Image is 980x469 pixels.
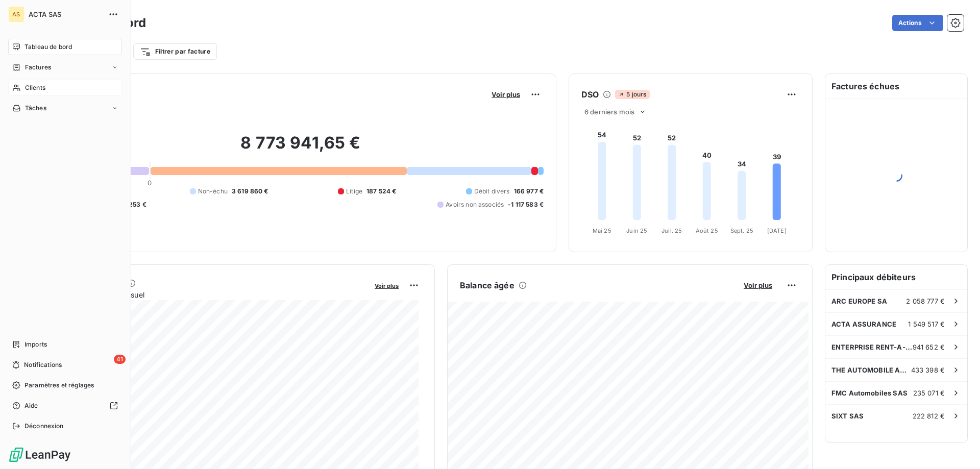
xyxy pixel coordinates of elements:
[148,179,152,187] span: 0
[744,281,772,289] span: Voir plus
[8,398,122,414] a: Aide
[730,227,753,234] tspan: Sept. 25
[831,320,896,328] span: ACTA ASSURANCE
[460,279,514,291] h6: Balance âgée
[696,227,718,234] tspan: Août 25
[831,343,913,351] span: ENTERPRISE RENT-A-CAR - CITER SA
[474,187,510,196] span: Débit divers
[372,281,402,290] button: Voir plus
[446,200,504,209] span: Avoirs non associés
[58,133,544,163] h2: 8 773 941,65 €
[615,90,649,99] span: 5 jours
[133,43,217,60] button: Filtrer par facture
[232,187,268,196] span: 3 619 860 €
[375,282,399,289] span: Voir plus
[892,15,943,31] button: Actions
[626,227,647,234] tspan: Juin 25
[514,187,544,196] span: 166 977 €
[114,355,126,364] span: 41
[24,340,47,349] span: Imports
[825,74,967,98] h6: Factures échues
[741,281,775,290] button: Voir plus
[24,401,38,410] span: Aide
[945,434,970,459] iframe: Intercom live chat
[913,389,945,397] span: 235 071 €
[24,42,72,52] span: Tableau de bord
[24,360,62,369] span: Notifications
[58,289,367,300] span: Chiffre d'affaires mensuel
[831,412,864,420] span: SIXT SAS
[767,227,787,234] tspan: [DATE]
[906,297,945,305] span: 2 058 777 €
[25,104,46,113] span: Tâches
[346,187,362,196] span: Litige
[25,83,45,92] span: Clients
[911,366,945,374] span: 433 398 €
[661,227,682,234] tspan: Juil. 25
[908,320,945,328] span: 1 549 517 €
[913,412,945,420] span: 222 812 €
[198,187,228,196] span: Non-échu
[831,297,887,305] span: ARC EUROPE SA
[508,200,544,209] span: -1 117 583 €
[831,389,908,397] span: FMC Automobiles SAS
[8,6,24,22] div: AS
[593,227,611,234] tspan: Mai 25
[492,90,520,98] span: Voir plus
[24,381,94,390] span: Paramètres et réglages
[913,343,945,351] span: 941 652 €
[581,88,599,101] h6: DSO
[8,447,71,463] img: Logo LeanPay
[25,63,51,72] span: Factures
[831,366,911,374] span: THE AUTOMOBILE ASSOCIATION
[24,422,64,431] span: Déconnexion
[29,10,102,18] span: ACTA SAS
[488,90,523,99] button: Voir plus
[825,265,967,289] h6: Principaux débiteurs
[366,187,396,196] span: 187 524 €
[584,108,634,116] span: 6 derniers mois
